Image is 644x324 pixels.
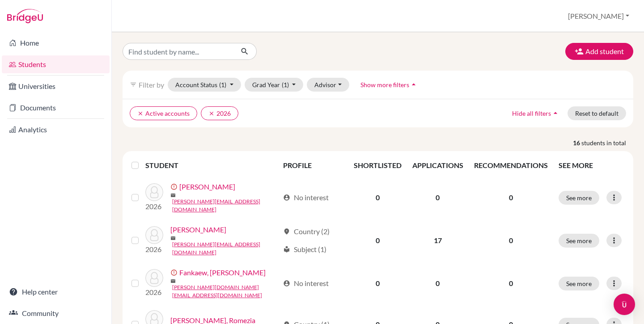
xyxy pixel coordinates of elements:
[172,283,279,299] a: [PERSON_NAME][DOMAIN_NAME][EMAIL_ADDRESS][DOMAIN_NAME]
[179,267,266,278] a: Fankaew, [PERSON_NAME]
[568,106,626,120] button: Reset to default
[573,138,581,147] strong: 16
[504,106,568,120] button: Hide all filtersarrow_drop_up
[123,43,233,60] input: Find student by name...
[283,244,326,255] div: Subject (1)
[2,283,110,301] a: Help center
[2,99,110,117] a: Documents
[145,269,163,287] img: Fankaew, Sirikarn
[283,246,290,253] span: local_library
[407,262,469,305] td: 0
[360,81,409,88] span: Show more filters
[348,219,407,262] td: 0
[7,9,43,23] img: Bridge-U
[512,109,551,117] span: Hide all filters
[145,201,163,212] p: 2026
[565,43,633,60] button: Add student
[278,155,348,176] th: PROFILE
[170,183,179,190] span: error_outline
[145,183,163,201] img: Attwood, Alicia
[283,228,290,235] span: location_on
[283,194,290,201] span: account_circle
[245,78,304,92] button: Grad Year(1)
[208,110,215,117] i: clear
[130,106,197,120] button: clearActive accounts
[172,240,279,257] a: [PERSON_NAME][EMAIL_ADDRESS][DOMAIN_NAME]
[145,244,163,255] p: 2026
[2,77,110,95] a: Universities
[348,176,407,219] td: 0
[474,192,548,203] p: 0
[2,55,110,73] a: Students
[170,224,226,235] a: [PERSON_NAME]
[474,278,548,289] p: 0
[282,81,289,88] span: (1)
[551,109,560,118] i: arrow_drop_up
[348,155,407,176] th: SHORTLISTED
[2,34,110,52] a: Home
[283,280,290,287] span: account_circle
[353,78,426,92] button: Show more filtersarrow_drop_up
[201,106,238,120] button: clear2026
[407,176,469,219] td: 0
[559,191,599,205] button: See more
[170,193,176,198] span: mail
[2,121,110,139] a: Analytics
[2,304,110,322] a: Community
[553,155,630,176] th: SEE MORE
[409,80,418,89] i: arrow_drop_up
[283,226,330,237] div: Country (2)
[219,81,226,88] span: (1)
[145,155,278,176] th: STUDENT
[137,110,144,117] i: clear
[130,81,137,88] i: filter_list
[474,235,548,246] p: 0
[348,262,407,305] td: 0
[179,181,235,192] a: [PERSON_NAME]
[469,155,553,176] th: RECOMMENDATIONS
[170,269,179,276] span: error_outline
[559,277,599,290] button: See more
[581,138,633,147] span: students in total
[170,278,176,284] span: mail
[559,234,599,248] button: See more
[564,8,633,25] button: [PERSON_NAME]
[307,78,349,92] button: Advisor
[168,78,241,92] button: Account Status(1)
[145,226,163,244] img: Chawla, Irene
[407,155,469,176] th: APPLICATIONS
[145,287,163,298] p: 2026
[614,294,635,315] div: Open Intercom Messenger
[407,219,469,262] td: 17
[283,192,329,203] div: No interest
[172,198,279,214] a: [PERSON_NAME][EMAIL_ADDRESS][DOMAIN_NAME]
[283,278,329,289] div: No interest
[170,236,176,241] span: mail
[139,80,164,89] span: Filter by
